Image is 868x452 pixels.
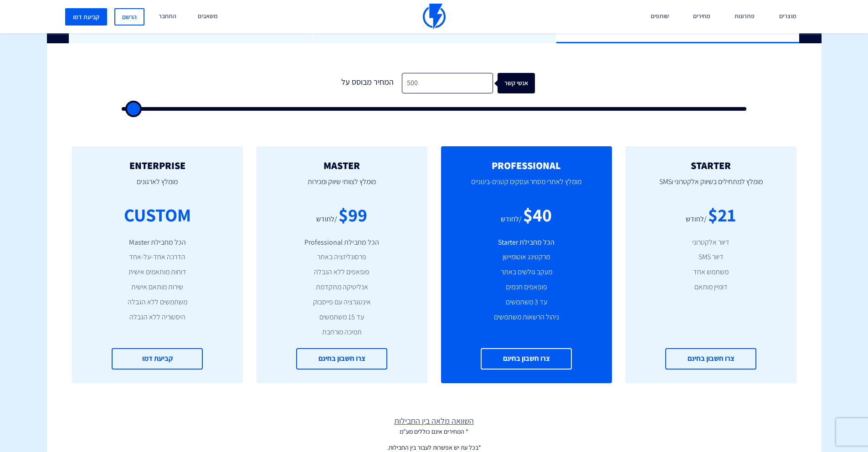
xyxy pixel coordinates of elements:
a: קביעת דמו [112,348,203,370]
a: השוואה מלאה בין החבילות [47,415,822,427]
a: צרו חשבון בחינם [665,348,756,370]
h2: MASTER [270,160,414,171]
li: עד 3 משתמשים [455,297,598,308]
div: $40 [523,202,552,228]
li: אנליטיקה מתקדמת [270,282,414,293]
li: הכל מחבילת Starter [455,237,598,248]
a: הרשם [114,8,144,26]
div: /לחודש [686,214,707,225]
li: דיוור אלקטרוני [639,237,783,248]
div: המחיר מבוסס על [334,73,402,93]
li: תמיכה מורחבת [270,327,414,338]
li: הדרכה אחד-על-אחד [86,252,229,262]
p: * המחירים אינם כוללים מע"מ [47,427,822,436]
li: משתמשים ללא הגבלה [86,297,229,308]
li: היסטוריה ללא הגבלה [86,312,229,323]
h2: STARTER [639,160,783,171]
li: הכל מחבילת Master [86,237,229,248]
li: שירות מותאם אישית [86,282,229,293]
p: מומלץ לצוותי שיווק ומכירות [270,171,414,202]
div: $99 [339,202,367,228]
li: הכל מחבילת Professional [270,237,414,248]
p: *בכל עת יש אפשרות לעבור בין החבילות. [47,443,822,452]
li: מעקב גולשים באתר [455,267,598,277]
li: משתמש אחד [639,267,783,277]
a: צרו חשבון בחינם [296,348,387,370]
div: /לחודש [316,214,337,225]
li: דוחות מותאמים אישית [86,267,229,277]
h2: ENTERPRISE [86,160,229,171]
h2: PROFESSIONAL [455,160,598,171]
li: פופאפים חכמים [455,282,598,293]
div: /לחודש [501,214,522,225]
li: אינטגרציה עם פייסבוק [270,297,414,308]
div: $21 [708,202,736,228]
a: צרו חשבון בחינם [481,348,572,370]
p: מומלץ למתחילים בשיווק אלקטרוני וSMS [639,171,783,202]
li: עד 15 משתמשים [270,312,414,323]
li: ניהול הרשאות משתמשים [455,312,598,323]
li: דומיין מותאם [639,282,783,293]
li: פופאפים ללא הגבלה [270,267,414,277]
li: דיוור SMS [639,252,783,262]
li: מרקטינג אוטומיישן [455,252,598,262]
div: CUSTOM [124,202,191,228]
p: מומלץ לאתרי מסחר ועסקים קטנים-בינוניים [455,171,598,202]
p: מומלץ לארגונים [86,171,229,202]
a: קביעת דמו [65,8,107,26]
li: פרסונליזציה באתר [270,252,414,262]
div: אנשי קשר [503,73,541,93]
